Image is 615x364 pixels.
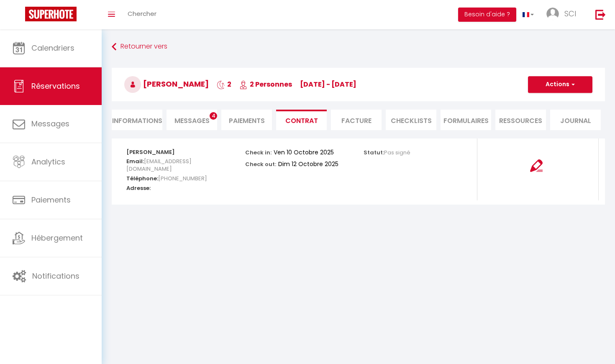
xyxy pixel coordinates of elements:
p: Check out: [245,159,276,168]
button: Besoin d'aide ? [458,8,516,22]
span: Pas signé [384,149,410,156]
span: Paiements [31,195,71,205]
li: FORMULAIRES [441,110,491,130]
span: [PERSON_NAME] [124,79,209,89]
span: Chercher [128,9,156,18]
strong: [PERSON_NAME] [126,148,175,156]
span: Messages [174,116,210,126]
li: CHECKLISTS [386,110,436,130]
span: [EMAIL_ADDRESS][DOMAIN_NAME] [126,155,192,175]
img: Super Booking [25,7,77,21]
span: [PHONE_NUMBER] [158,172,207,185]
span: Réservations [31,81,80,91]
span: Analytics [31,156,65,167]
img: logout [595,9,606,20]
span: [DATE] - [DATE] [300,79,356,89]
span: SCI [564,8,576,19]
li: Contrat [276,110,327,130]
span: 2 Personnes [239,79,292,89]
span: 4 [210,112,217,120]
span: Messages [31,118,69,129]
img: ... [546,8,559,20]
span: Calendriers [31,43,74,53]
p: Statut: [364,147,410,156]
strong: Adresse: [126,184,151,192]
img: signing-contract [530,159,543,172]
button: Actions [528,76,592,93]
li: Facture [331,110,382,130]
p: Check in: [245,147,272,156]
li: Journal [550,110,601,130]
span: 2 [217,79,231,89]
span: Notifications [32,271,79,281]
li: Paiements [221,110,272,130]
strong: Email: [126,157,144,165]
span: Hébergement [31,233,83,243]
li: Ressources [495,110,546,130]
li: Informations [112,110,162,130]
a: Retourner vers [112,39,605,54]
strong: Téléphone: [126,174,158,182]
